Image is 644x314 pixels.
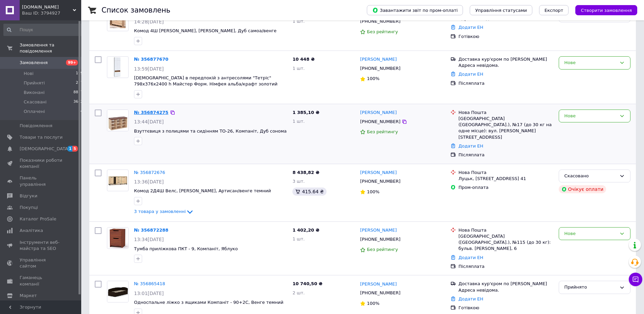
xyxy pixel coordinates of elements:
[134,129,287,134] a: Взуттєвиця з полицями та сидінням ТО-26, Компаніт, Дуб сонома
[134,19,164,24] span: 14:28[DATE]
[292,57,314,62] span: 10 448 ₴
[459,227,553,233] div: Нова Пошта
[360,170,397,176] a: [PERSON_NAME]
[134,209,194,214] a: 3 товара у замовленні
[629,273,642,286] button: Чат з покупцем
[20,293,37,299] span: Маркет
[134,57,169,62] a: № 356877670
[564,59,617,66] div: Нове
[292,119,305,124] span: 1 шт.
[66,60,78,65] span: 99+
[367,76,379,81] span: 100%
[459,110,553,116] div: Нова Пошта
[459,305,553,311] div: Готівкою
[22,4,73,10] span: Krovati.com.ua
[24,71,34,77] span: Нові
[76,71,83,77] span: 199
[459,170,553,176] div: Нова Пошта
[545,8,563,13] span: Експорт
[475,8,527,13] span: Управління статусами
[20,60,48,66] span: Замовлення
[360,227,397,234] a: [PERSON_NAME]
[367,5,463,15] button: Завантажити звіт по пром-оплаті
[107,56,129,78] a: Фото товару
[20,228,43,234] span: Аналітика
[459,72,483,77] a: Додати ЕН
[73,99,83,105] span: 3642
[20,204,38,211] span: Покупці
[73,90,83,96] span: 8877
[107,110,128,131] img: Фото товару
[20,257,63,269] span: Управління сайтом
[581,8,632,13] span: Створити замовлення
[107,174,128,186] img: Фото товару
[22,10,81,16] div: Ваш ID: 3794927
[360,179,400,184] span: [PHONE_NUMBER]
[564,113,617,120] div: Нове
[76,80,83,86] span: 237
[134,110,169,115] a: № 356874275
[539,5,569,15] button: Експорт
[292,236,305,241] span: 1 шт.
[459,80,553,86] div: Післяплата
[24,99,47,105] span: Скасовані
[459,116,553,140] div: [GEOGRAPHIC_DATA] ([GEOGRAPHIC_DATA].), №17 (до 30 кг на одне місце): вул. [PERSON_NAME][STREET_A...
[20,275,63,287] span: Гаманець компанії
[134,237,164,242] span: 13:34[DATE]
[459,184,553,191] div: Пром-оплата
[372,7,458,13] span: Завантажити звіт по пром-оплаті
[134,300,284,305] span: Односпальне ліжко з ящиками Компаніт - 90+2С, Венге темний
[134,281,165,286] a: № 356865418
[292,228,319,233] span: 1 402,20 ₴
[102,6,170,14] h1: Список замовлень
[134,291,164,296] span: 13:01[DATE]
[292,290,305,295] span: 2 шт.
[292,170,319,175] span: 8 438,82 ₴
[134,75,277,87] span: [DEMOGRAPHIC_DATA] в передпокій з антресолями "Тетріс" 798х376х2400 h Майстер Форм. Німфея альба/...
[360,119,400,124] span: [PHONE_NUMBER]
[459,263,553,270] div: Післяплата
[367,29,398,34] span: Без рейтингу
[459,25,483,30] a: Додати ЕН
[564,173,617,180] div: Скасовано
[24,109,45,115] span: Оплачені
[3,24,84,36] input: Пошук
[20,216,56,222] span: Каталог ProSale
[114,57,122,78] img: Фото товару
[564,230,617,237] div: Нове
[107,281,128,302] img: Фото товару
[360,66,400,71] span: [PHONE_NUMBER]
[459,233,553,252] div: [GEOGRAPHIC_DATA] ([GEOGRAPHIC_DATA].), №115 (до 30 кг): бульв. [PERSON_NAME], 6
[459,255,483,260] a: Додати ЕН
[564,284,617,291] div: Прийнято
[134,188,271,193] a: Комод 2Д4Ш Велс, [PERSON_NAME], Артисан/венге темний
[459,143,483,149] a: Додати ЕН
[360,110,397,116] a: [PERSON_NAME]
[459,152,553,158] div: Післяплата
[20,146,70,152] span: [DEMOGRAPHIC_DATA]
[20,42,81,54] span: Замовлення та повідомлення
[24,90,45,96] span: Виконані
[367,301,379,306] span: 100%
[470,5,532,15] button: Управління статусами
[360,290,400,295] span: [PHONE_NUMBER]
[459,176,553,182] div: Луцьк, [STREET_ADDRESS] 41
[134,28,276,33] a: Комод 4Ш [PERSON_NAME], [PERSON_NAME], Дуб самоа/венге
[459,34,553,40] div: Готівкою
[134,179,164,184] span: 13:36[DATE]
[107,228,128,249] img: Фото товару
[459,296,483,301] a: Додати ЕН
[292,179,305,184] span: 3 шт.
[292,19,305,24] span: 1 шт.
[107,110,129,131] a: Фото товару
[292,110,319,115] span: 1 385,10 ₴
[134,66,164,72] span: 13:59[DATE]
[107,281,129,302] a: Фото товару
[20,157,63,170] span: Показники роботи компанії
[67,146,73,152] span: 1
[575,5,637,15] button: Створити замовлення
[292,188,326,196] div: 415.64 ₴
